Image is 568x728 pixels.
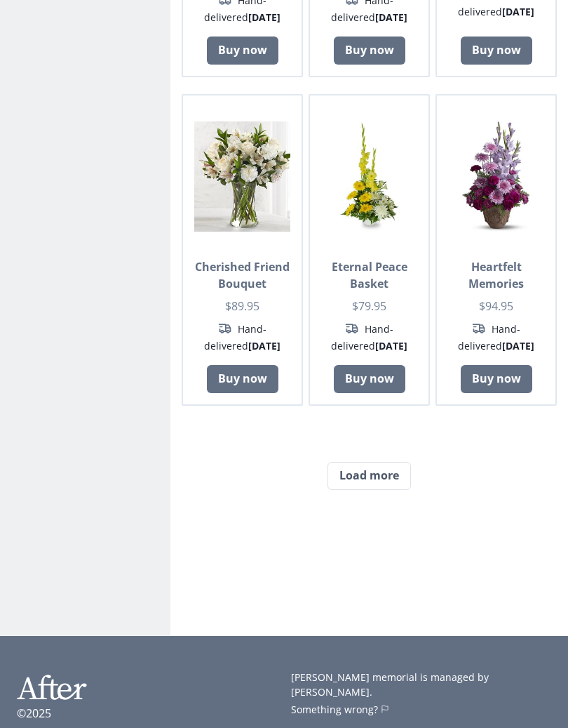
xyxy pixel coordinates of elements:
[461,365,532,393] a: Buy now
[291,670,489,699] span: [PERSON_NAME] memorial is managed by [PERSON_NAME].
[461,37,532,65] a: Buy now
[334,37,405,65] a: Buy now
[327,462,411,490] button: Load more
[207,365,278,393] a: Buy now
[17,705,51,722] p: ©2025
[334,365,405,393] a: Buy now
[207,37,278,65] a: Buy now
[291,702,551,717] a: Something wrong?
